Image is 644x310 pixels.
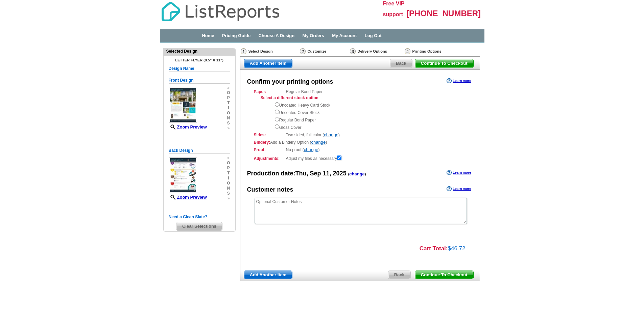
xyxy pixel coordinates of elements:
img: Delivery Options [350,48,356,54]
span: 2025 [333,170,347,177]
strong: Cart Total: [420,245,448,252]
span: Back [390,59,412,67]
span: Continue To Checkout [415,271,473,279]
span: Back [388,271,410,279]
span: [PHONE_NUMBER] [406,9,481,18]
div: Delivery Options [349,48,404,56]
h5: Design Name [169,65,230,72]
span: t [227,171,230,176]
span: Add Another Item [244,271,292,279]
span: p [227,95,230,101]
a: My Orders [303,33,324,38]
a: Zoom Preview [169,195,207,200]
span: 11, [323,170,331,177]
span: p [227,166,230,171]
div: Printing Options [404,48,463,56]
a: Learn more [447,78,471,84]
a: Zoom Preview [169,124,207,130]
div: Selected Design [164,48,235,54]
a: change [349,171,365,176]
a: Home [202,33,214,38]
a: Learn more [447,186,471,192]
h5: Front Design [169,77,230,84]
a: Pricing Guide [222,33,251,38]
strong: Sides: [254,132,284,138]
span: o [227,181,230,186]
div: Customer notes [247,186,293,194]
h5: Back Design [169,147,230,154]
div: Two sided, full color ( ) [254,132,466,138]
div: Regular Bond Paper [254,89,466,131]
a: Back [390,59,412,68]
span: o [227,111,230,116]
h5: Need a Clean Slate? [169,214,230,220]
img: Select Design [241,48,246,54]
strong: Bindery: [254,140,270,145]
a: Back [388,271,411,279]
span: Free VIP support [383,1,405,17]
span: $46.72 [448,245,466,252]
span: s [227,191,230,196]
a: Choose A Design [259,33,295,38]
span: o [227,90,230,95]
span: t [227,101,230,106]
span: » [227,126,230,131]
div: Adjust my files as necessary [254,154,466,162]
span: Continue To Checkout [415,59,473,67]
span: Thu, [295,170,308,177]
span: Add Another Item [244,59,292,67]
strong: Paper: [254,89,284,95]
strong: Proof: [254,147,284,153]
h4: Letter Flyer (8.5" x 11") [169,58,230,62]
strong: Adjustments: [254,156,284,162]
div: Confirm your printing options [247,78,333,86]
span: Clear Selections [176,222,222,230]
a: Add Another Item [244,59,293,68]
span: » [227,85,230,90]
span: n [227,186,230,191]
span: s [227,121,230,126]
span: i [227,176,230,181]
a: change [324,132,338,137]
strong: Select a different stock option [261,95,318,100]
a: Log Out [365,33,382,38]
span: o [227,161,230,166]
a: My Account [332,33,357,38]
div: Add a Bindery Option ( ) [254,139,466,145]
div: Select Design [240,48,299,56]
span: ( ) [348,172,366,176]
img: Printing Options & Summary [405,48,410,54]
div: Uncoated Heavy Card Stock Uncoated Cover Stock Regular Bond Paper Gloss Cover [275,101,466,131]
span: Sep [310,170,321,177]
div: Customize [299,48,349,55]
div: No proof ( ) [254,147,466,153]
a: change [304,147,318,152]
a: Learn more [447,170,471,175]
img: Customize [300,48,306,54]
img: small-thumb.jpg [169,157,197,193]
div: Production date: [247,169,366,178]
a: Add Another Item [244,271,293,279]
span: » [227,156,230,161]
span: » [227,196,230,201]
span: i [227,106,230,111]
span: n [227,116,230,121]
a: change [311,140,326,145]
img: small-thumb.jpg [169,87,197,123]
